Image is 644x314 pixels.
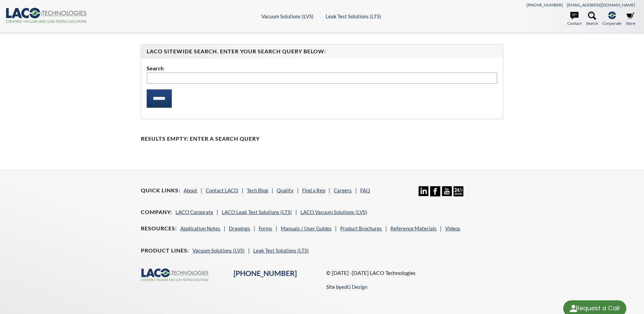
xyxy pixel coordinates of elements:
[326,13,381,19] a: Leak Test Solutions (LTS)
[302,187,325,193] a: Find a Rep
[141,247,189,254] h4: Product Lines
[567,12,582,27] a: Contact
[192,247,245,254] a: Vacuum Solutions (LVS)
[300,209,367,215] a: LACO Vacuum Solutions (LVS)
[184,187,197,193] a: About
[326,268,503,277] p: © [DATE] -[DATE] LACO Technologies
[261,13,314,19] a: Vacuum Solutions (LVS)
[568,303,579,314] img: round button
[147,48,497,55] h4: LACO Sitewide Search. Enter your Search Query Below:
[141,187,180,194] h4: Quick Links
[360,187,370,193] a: FAQ
[454,191,463,197] a: 24/7 Support
[326,283,367,291] p: Site by
[253,247,309,254] a: Leak Test Solutions (LTS)
[229,225,250,231] a: Drawings
[259,225,272,231] a: Forms
[527,2,563,7] a: [PHONE_NUMBER]
[445,225,460,231] a: Videos
[180,225,220,231] a: Application Notes
[147,64,497,73] label: Search
[247,187,268,193] a: Tech Blog
[390,225,437,231] a: Reference Materials
[342,284,367,290] a: edG Design
[206,187,238,193] a: Contact LACO
[234,269,297,278] a: [PHONE_NUMBER]
[281,225,332,231] a: Manuals / User Guides
[277,187,294,193] a: Quality
[141,209,172,216] h4: Company
[176,209,213,215] a: LACO Corporate
[567,2,635,7] a: [EMAIL_ADDRESS][DOMAIN_NAME]
[222,209,292,215] a: LACO Leak Test Solutions (LTS)
[141,225,177,232] h4: Resources
[340,225,382,231] a: Product Brochures
[626,12,635,27] a: Store
[586,12,598,27] a: Search
[141,135,503,142] h4: Results Empty: Enter a Search Query
[603,20,621,27] span: Corporate
[454,186,463,196] img: 24/7 Support Icon
[334,187,352,193] a: Careers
